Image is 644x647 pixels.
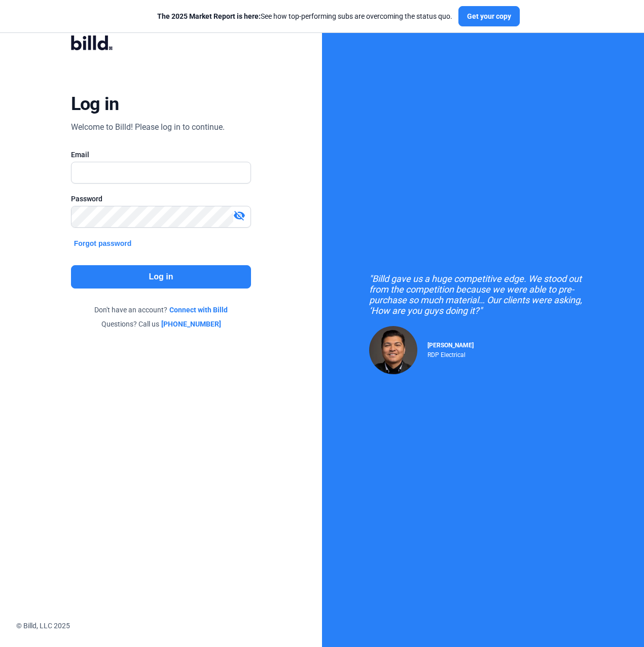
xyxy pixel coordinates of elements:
div: Password [71,194,252,204]
div: Don't have an account? [71,305,252,315]
mat-icon: visibility_off [233,209,245,222]
span: [PERSON_NAME] [427,342,474,349]
button: Log in [71,265,252,289]
button: Forgot password [71,238,135,249]
a: Connect with Billd [169,305,228,315]
img: Raul Pacheco [369,326,417,374]
a: [PHONE_NUMBER] [161,319,221,329]
span: The 2025 Market Report is here: [157,12,261,20]
div: See how top-performing subs are overcoming the status quo. [157,11,452,21]
button: Get your copy [458,6,520,26]
div: Welcome to Billd! Please log in to continue. [71,121,225,133]
div: RDP Electrical [427,349,474,358]
div: Questions? Call us [71,319,252,329]
div: Email [71,150,252,160]
div: Log in [71,93,119,115]
div: "Billd gave us a huge competitive edge. We stood out from the competition because we were able to... [369,273,597,316]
